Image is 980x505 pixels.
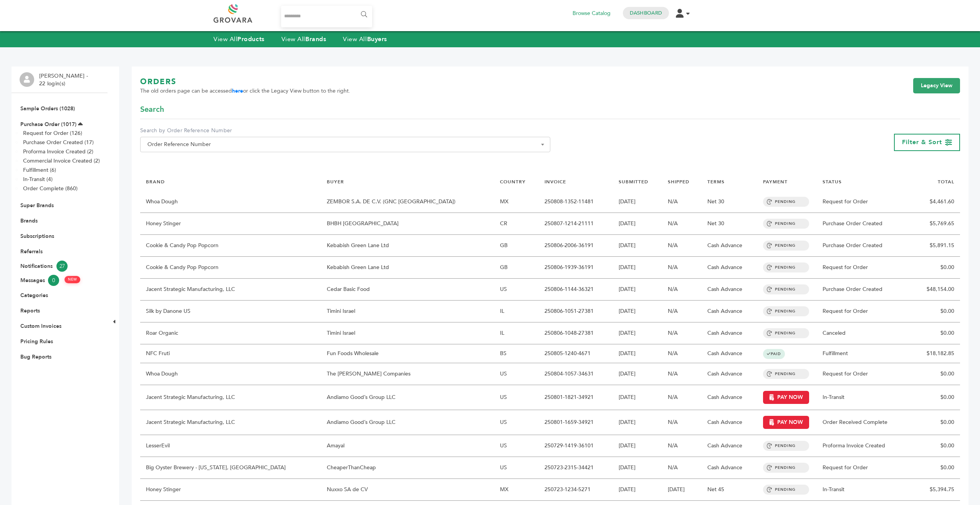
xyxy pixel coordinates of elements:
[763,241,809,251] span: PENDING
[367,35,387,43] strong: Buyers
[702,257,757,279] td: Cash Advance
[140,191,321,213] td: Whoa Dough
[613,385,662,410] td: [DATE]
[817,235,913,257] td: Purchase Order Created
[817,457,913,479] td: Request for Order
[913,363,960,385] td: $0.00
[913,322,960,344] td: $0.00
[913,385,960,410] td: $0.00
[763,391,809,404] a: PAY NOW
[913,344,960,363] td: $18,182.85
[321,410,494,435] td: Andiamo Good’s Group LLC
[913,78,960,93] a: Legacy View
[702,363,757,385] td: Cash Advance
[281,35,326,43] a: View AllBrands
[20,292,48,299] a: Categories
[763,463,809,473] span: PENDING
[343,35,387,43] a: View AllBuyers
[913,191,960,213] td: $4,461.60
[817,435,913,457] td: Proforma Invoice Created
[619,179,648,185] a: SUBMITTED
[763,485,809,495] span: PENDING
[702,279,757,301] td: Cash Advance
[763,219,809,229] span: PENDING
[321,191,494,213] td: ZEMBOR S.A. DE C.V. (GNC [GEOGRAPHIC_DATA])
[613,191,662,213] td: [DATE]
[281,6,372,27] input: Search...
[20,202,54,209] a: Super Brands
[140,87,350,95] span: The old orders page can be accessed or click the Legacy View button to the right.
[494,479,539,501] td: MX
[702,301,757,322] td: Cash Advance
[702,213,757,235] td: Net 30
[613,322,662,344] td: [DATE]
[140,137,550,152] span: Order Reference Number
[20,121,76,128] a: Purchase Order (1017)
[214,35,265,43] a: View AllProducts
[662,235,702,257] td: N/A
[817,344,913,363] td: Fulfillment
[702,344,757,363] td: Cash Advance
[140,385,321,410] td: Jacent Strategic Manufacturing, LLC
[140,344,321,363] td: NFC Fruti
[20,307,40,314] a: Reports
[662,279,702,301] td: N/A
[817,191,913,213] td: Request for Order
[662,457,702,479] td: N/A
[321,435,494,457] td: Amayal
[613,479,662,501] td: [DATE]
[817,363,913,385] td: Request for Order
[817,479,913,501] td: In-Transit
[545,179,566,185] a: INVOICE
[140,213,321,235] td: Honey Stinger
[539,301,613,322] td: 250806-1051-27381
[763,441,809,451] span: PENDING
[707,179,725,185] a: TERMS
[56,261,68,272] span: 27
[305,35,326,43] strong: Brands
[23,139,94,146] a: Purchase Order Created (17)
[613,457,662,479] td: [DATE]
[321,344,494,363] td: Fun Foods Wholesale
[232,87,243,95] a: here
[817,279,913,301] td: Purchase Order Created
[20,275,99,286] a: Messages0 NEW
[321,279,494,301] td: Cedar Basic Food
[140,322,321,344] td: Roar Organic
[494,322,539,344] td: IL
[20,248,43,255] a: Referrals
[913,479,960,501] td: $5,394.75
[321,257,494,279] td: Kebabish Green Lane Ltd
[763,306,809,316] span: PENDING
[702,457,757,479] td: Cash Advance
[817,257,913,279] td: Request for Order
[20,217,38,224] a: Brands
[23,185,78,192] a: Order Complete (860)
[662,257,702,279] td: N/A
[321,235,494,257] td: Kebabish Green Lane Ltd
[817,410,913,435] td: Order Received Complete
[140,76,350,87] h1: ORDERS
[613,344,662,363] td: [DATE]
[613,410,662,435] td: [DATE]
[763,369,809,379] span: PENDING
[702,410,757,435] td: Cash Advance
[20,105,75,112] a: Sample Orders (1028)
[48,275,59,286] span: 0
[20,261,99,272] a: Notifications27
[913,435,960,457] td: $0.00
[539,479,613,501] td: 250723-1234-5271
[539,213,613,235] td: 250807-1214-21111
[630,10,662,17] a: Dashboard
[662,385,702,410] td: N/A
[913,410,960,435] td: $0.00
[763,284,809,294] span: PENDING
[146,179,165,185] a: BRAND
[913,457,960,479] td: $0.00
[763,179,788,185] a: PAYMENT
[500,179,526,185] a: COUNTRY
[494,301,539,322] td: IL
[539,322,613,344] td: 250806-1048-27381
[539,363,613,385] td: 250804-1057-34631
[702,322,757,344] td: Cash Advance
